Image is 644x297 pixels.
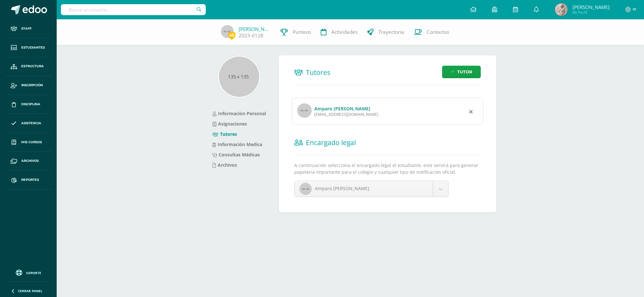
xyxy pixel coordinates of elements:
[5,133,52,152] a: Mis cursos
[21,177,39,182] span: Reportes
[5,38,52,57] a: Estudiantes
[5,152,52,171] a: Archivos
[294,162,481,175] p: A continuación selecciona el encargado legal el estudiante, este servirá para generar papelería i...
[21,83,43,88] span: Inscripción
[5,95,52,114] a: Disciplina
[306,138,356,147] span: Encargado legal
[573,10,610,15] span: Mi Perfil
[213,110,266,116] a: Información Personal
[469,107,473,115] div: Remover
[315,185,369,191] span: Amparo [PERSON_NAME]
[316,19,362,45] a: Actividades
[314,112,378,117] div: [EMAIL_ADDRESS][DOMAIN_NAME]
[409,19,454,45] a: Contactos
[213,121,247,127] a: Asignaciones
[297,103,312,118] img: profile image
[306,68,330,77] span: Tutores
[276,19,316,45] a: Punteos
[21,140,42,145] span: Mis cursos
[21,102,40,107] span: Disciplina
[378,29,404,35] span: Trayectoria
[213,131,237,137] a: Tutores
[5,114,52,133] a: Asistencia
[457,66,472,78] span: Tutor
[573,4,610,10] span: [PERSON_NAME]
[213,162,237,168] a: Archivos
[213,141,262,147] a: Información Medica
[21,158,39,163] span: Archivos
[26,271,41,275] span: Soporte
[331,29,357,35] span: Actividades
[362,19,409,45] a: Trayectoria
[314,106,370,112] a: Amparo [PERSON_NAME]
[228,31,235,39] span: 69
[18,289,43,293] span: Cerrar panel
[427,29,449,35] span: Contactos
[8,268,49,277] a: Soporte
[442,66,481,78] a: Tutor
[5,57,52,76] a: Estructura
[219,57,259,97] img: 135x135
[21,64,44,69] span: Estructura
[213,152,260,158] a: Consultas Médicas
[555,3,568,16] img: 0721312b14301b3cebe5de6252ad211a.png
[21,45,45,50] span: Estudiantes
[221,25,234,38] img: 45x45
[61,4,206,15] input: Busca un usuario...
[299,183,312,195] img: 40x40
[239,26,271,32] a: [PERSON_NAME]
[5,76,52,95] a: Inscripción
[21,121,41,126] span: Asistencia
[5,171,52,190] a: Reportes
[293,29,311,35] span: Punteos
[239,32,263,39] a: 2023-0128
[295,181,449,197] a: Amparo [PERSON_NAME]
[21,26,32,31] span: Staff
[5,19,52,38] a: Staff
